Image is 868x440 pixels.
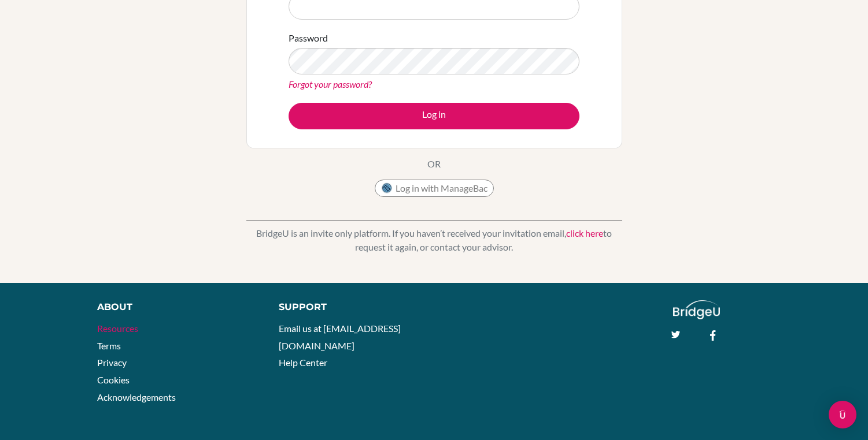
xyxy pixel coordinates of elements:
[279,300,422,314] div: Support
[289,103,579,129] button: Log in
[279,323,401,351] a: Email us at [EMAIL_ADDRESS][DOMAIN_NAME]
[97,323,138,334] a: Resources
[829,401,856,428] div: Open Intercom Messenger
[673,300,720,319] img: logo_white@2x-f4f0deed5e89b7ecb1c2cc34c3e3d731f90f0f143d5ea2071677605dd97b5244.png
[427,157,441,171] p: OR
[97,340,121,351] a: Terms
[246,226,622,254] p: BridgeU is an invite only platform. If you haven’t received your invitation email, to request it ...
[375,180,494,197] button: Log in with ManageBac
[566,228,603,238] a: click here
[97,300,253,314] div: About
[289,79,372,90] a: Forgot your password?
[279,357,327,368] a: Help Center
[289,31,328,45] label: Password
[97,357,127,368] a: Privacy
[97,374,130,385] a: Cookies
[97,391,176,402] a: Acknowledgements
